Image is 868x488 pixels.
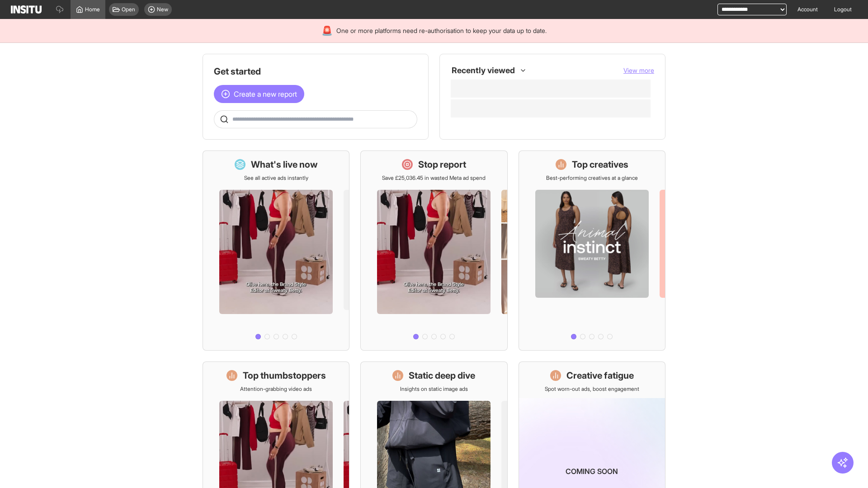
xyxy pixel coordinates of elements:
[382,174,486,182] p: Save £25,036.45 in wasted Meta ad spend
[519,150,665,351] a: Top creativesBest-performing creatives at a glance
[336,26,547,35] span: One or more platforms need re-authorisation to keep your data up to date.
[157,6,168,13] span: New
[572,158,628,171] h1: Top creatives
[122,6,135,13] span: Open
[321,24,333,37] div: 🚨
[623,66,654,75] button: View more
[360,150,507,351] a: Stop reportSave £25,036.45 in wasted Meta ad spend
[85,6,100,13] span: Home
[243,369,326,382] h1: Top thumbstoppers
[400,385,468,393] p: Insights on static image ads
[214,85,304,103] button: Create a new report
[214,65,417,78] h1: Get started
[234,89,297,99] span: Create a new report
[240,385,312,393] p: Attention-grabbing video ads
[244,174,308,182] p: See all active ads instantly
[546,174,638,182] p: Best-performing creatives at a glance
[418,158,466,171] h1: Stop report
[623,66,654,74] span: View more
[409,369,475,382] h1: Static deep dive
[11,5,42,14] img: Logo
[203,150,349,351] a: What's live nowSee all active ads instantly
[251,158,318,171] h1: What's live now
